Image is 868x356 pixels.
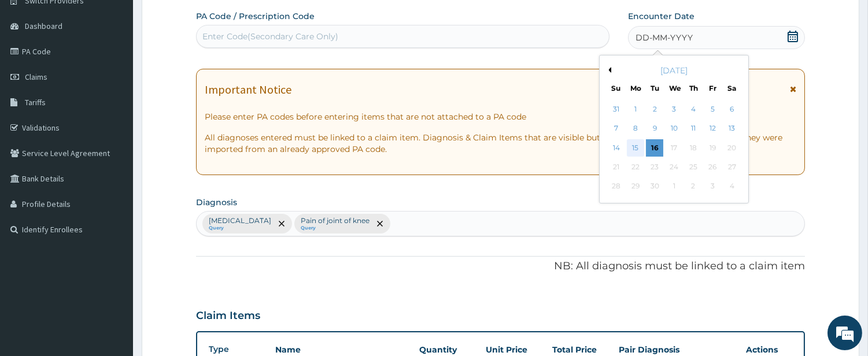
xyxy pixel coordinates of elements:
div: Not available Sunday, September 21st, 2025 [607,158,625,176]
div: Choose Saturday, September 6th, 2025 [723,101,740,118]
div: Not available Thursday, September 18th, 2025 [685,139,702,157]
p: Please enter PA codes before entering items that are not attached to a PA code [205,111,796,123]
div: Choose Thursday, September 11th, 2025 [685,120,702,138]
div: Choose Friday, September 12th, 2025 [704,120,721,138]
div: Choose Tuesday, September 2nd, 2025 [646,101,663,118]
span: We're online! [67,105,160,222]
div: Not available Sunday, September 28th, 2025 [607,178,625,195]
div: Choose Thursday, September 4th, 2025 [685,101,702,118]
div: Not available Thursday, October 2nd, 2025 [685,178,702,195]
div: Not available Saturday, October 4th, 2025 [723,178,740,195]
p: All diagnoses entered must be linked to a claim item. Diagnosis & Claim Items that are visible bu... [205,132,796,155]
div: We [669,83,679,93]
span: DD-MM-YYYY [636,32,693,43]
div: Th [688,83,698,93]
div: Choose Tuesday, September 16th, 2025 [646,139,663,157]
div: Minimize live chat window [190,6,217,34]
div: Choose Friday, September 5th, 2025 [704,101,721,118]
div: Fr [708,83,718,93]
div: Mo [630,83,640,93]
div: Choose Monday, September 1st, 2025 [627,101,644,118]
div: Not available Wednesday, October 1st, 2025 [665,178,682,195]
p: NB: All diagnosis must be linked to a claim item [196,259,805,274]
div: Not available Saturday, September 27th, 2025 [723,158,740,176]
div: Not available Wednesday, September 24th, 2025 [665,158,682,176]
div: Not available Monday, September 29th, 2025 [627,178,644,195]
span: Claims [25,72,47,82]
div: Choose Sunday, September 14th, 2025 [607,139,625,157]
div: Tu [649,83,659,93]
p: [MEDICAL_DATA] [209,216,271,225]
div: Enter Code(Secondary Care Only) [202,31,338,42]
div: Sa [727,83,737,93]
small: Query [301,225,370,231]
button: Previous Month [605,67,611,73]
span: Dashboard [25,21,62,31]
div: Not available Friday, October 3rd, 2025 [704,178,721,195]
div: Choose Tuesday, September 9th, 2025 [646,120,663,138]
img: d_794563401_company_1708531726252_794563401 [21,58,47,87]
label: PA Code / Prescription Code [196,10,315,22]
label: Diagnosis [196,196,237,208]
div: Chat with us now [60,65,194,80]
h3: Claim Items [196,310,260,322]
div: Choose Wednesday, September 3rd, 2025 [665,101,682,118]
div: Not available Monday, September 22nd, 2025 [627,158,644,176]
div: Not available Wednesday, September 17th, 2025 [665,139,682,157]
div: Choose Saturday, September 13th, 2025 [723,120,740,138]
div: Choose Wednesday, September 10th, 2025 [665,120,682,138]
span: remove selection option [375,218,385,229]
div: [DATE] [604,65,744,76]
span: Tariffs [25,97,46,107]
div: month 2025-09 [607,100,741,196]
p: Pain of joint of knee [301,216,370,225]
div: Su [611,83,620,93]
label: Encounter Date [628,10,695,22]
div: Not available Thursday, September 25th, 2025 [685,158,702,176]
div: Not available Tuesday, September 30th, 2025 [646,178,663,195]
div: Not available Tuesday, September 23rd, 2025 [646,158,663,176]
div: Choose Sunday, September 7th, 2025 [607,120,625,138]
div: Not available Saturday, September 20th, 2025 [723,139,740,157]
div: Choose Sunday, August 31st, 2025 [607,101,625,118]
div: Choose Monday, September 15th, 2025 [627,139,644,157]
div: Choose Monday, September 8th, 2025 [627,120,644,138]
div: Not available Friday, September 19th, 2025 [704,139,721,157]
h1: Important Notice [205,83,291,96]
div: Not available Friday, September 26th, 2025 [704,158,721,176]
span: remove selection option [276,218,287,229]
textarea: Type your message and hit 'Enter' [6,235,220,276]
small: Query [209,225,271,231]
